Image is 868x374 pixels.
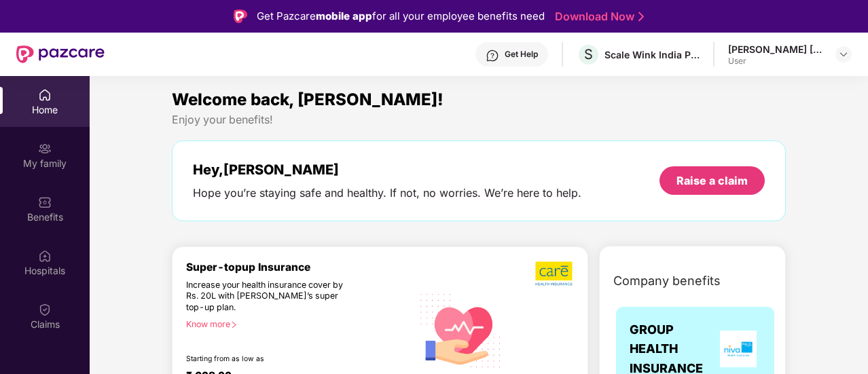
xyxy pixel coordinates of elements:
[676,173,748,188] div: Raise a claim
[230,321,238,329] span: right
[613,272,721,291] span: Company benefits
[186,280,354,314] div: Increase your health insurance cover by Rs. 20L with [PERSON_NAME]’s super top-up plan.
[193,186,581,200] div: Hope you’re staying safe and healthy. If not, no worries. We’re here to help.
[186,354,355,364] div: Starting from as low as
[186,319,404,329] div: Know more
[838,49,849,60] img: svg+xml;base64,PHN2ZyBpZD0iRHJvcGRvd24tMzJ4MzIiIHhtbG5zPSJodHRwOi8vd3d3LnczLm9yZy8yMDAwL3N2ZyIgd2...
[38,249,52,263] img: svg+xml;base64,PHN2ZyBpZD0iSG9zcGl0YWxzIiB4bWxucz0iaHR0cDovL3d3dy53My5vcmcvMjAwMC9zdmciIHdpZHRoPS...
[555,10,640,24] a: Download Now
[728,56,823,67] div: User
[604,48,700,61] div: Scale Wink India Private Limited
[38,195,52,209] img: svg+xml;base64,PHN2ZyBpZD0iQmVuZWZpdHMiIHhtbG5zPSJodHRwOi8vd3d3LnczLm9yZy8yMDAwL3N2ZyIgd2lkdGg9Ij...
[505,49,538,60] div: Get Help
[16,45,105,63] img: New Pazcare Logo
[316,10,372,22] strong: mobile app
[234,10,247,23] img: Logo
[172,90,444,109] span: Welcome back, [PERSON_NAME]!
[486,49,499,62] img: svg+xml;base64,PHN2ZyBpZD0iSGVscC0zMngzMiIgeG1sbnM9Imh0dHA6Ly93d3cudzMub3JnLzIwMDAvc3ZnIiB3aWR0aD...
[728,43,823,56] div: [PERSON_NAME] [PERSON_NAME]
[535,261,574,286] img: b5dec4f62d2307b9de63beb79f102df3.png
[720,331,757,367] img: insurerLogo
[584,46,593,62] span: S
[186,261,412,274] div: Super-topup Insurance
[38,303,52,316] img: svg+xml;base64,PHN2ZyBpZD0iQ2xhaW0iIHhtbG5zPSJodHRwOi8vd3d3LnczLm9yZy8yMDAwL3N2ZyIgd2lkdGg9IjIwIi...
[38,88,52,102] img: svg+xml;base64,PHN2ZyBpZD0iSG9tZSIgeG1sbnM9Imh0dHA6Ly93d3cudzMub3JnLzIwMDAvc3ZnIiB3aWR0aD0iMjAiIG...
[257,8,545,24] div: Get Pazcare for all your employee benefits need
[193,162,581,178] div: Hey, [PERSON_NAME]
[38,142,52,155] img: svg+xml;base64,PHN2ZyB3aWR0aD0iMjAiIGhlaWdodD0iMjAiIHZpZXdCb3g9IjAgMCAyMCAyMCIgZmlsbD0ibm9uZSIgeG...
[172,113,786,127] div: Enjoy your benefits!
[638,10,644,24] img: Stroke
